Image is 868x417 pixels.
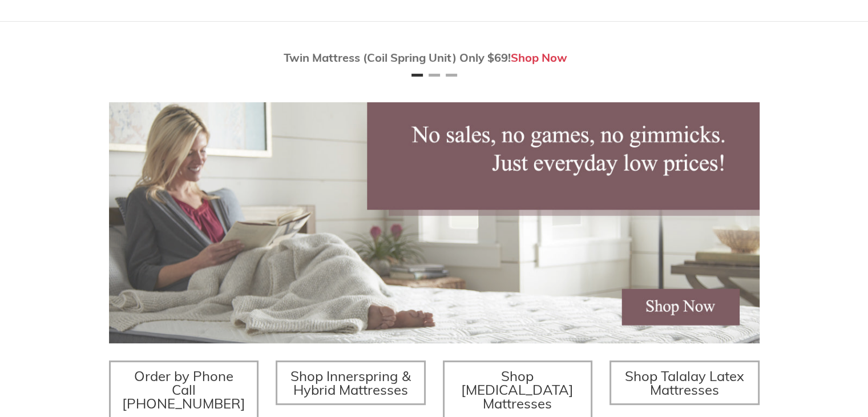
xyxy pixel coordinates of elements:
[609,360,760,405] a: Shop Talalay Latex Mattresses
[276,360,426,405] a: Shop Innerspring & Hybrid Mattresses
[284,50,511,65] span: Twin Mattress (Coil Spring Unit) Only $69!
[109,102,760,343] img: herobannermay2022-1652879215306_1200x.jpg
[429,74,440,77] button: Page 2
[625,367,744,398] span: Shop Talalay Latex Mattresses
[290,367,411,398] span: Shop Innerspring & Hybrid Mattresses
[411,74,423,77] button: Page 1
[511,50,567,65] a: Shop Now
[446,74,457,77] button: Page 3
[461,367,574,412] span: Shop [MEDICAL_DATA] Mattresses
[122,367,245,412] span: Order by Phone Call [PHONE_NUMBER]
